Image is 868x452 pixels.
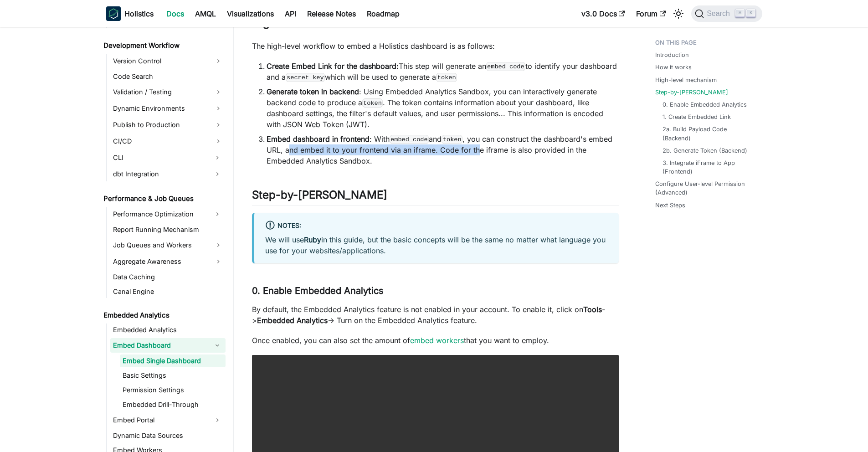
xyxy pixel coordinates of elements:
a: Version Control [110,54,226,68]
a: Performance Optimization [110,207,209,221]
a: Release Notes [302,6,361,21]
a: dbt Integration [110,167,209,181]
a: Embedded Analytics [110,324,226,336]
button: Expand sidebar category 'dbt Integration' [209,167,226,181]
h2: Step-by-[PERSON_NAME] [252,188,619,205]
a: 2b. Generate Token (Backend) [663,146,747,155]
a: 3. Integrate iFrame to App (Frontend) [663,159,753,176]
a: Aggregate Awareness [110,254,226,269]
strong: Create Embed Link for the dashboard: [267,62,399,71]
p: Once enabled, you can also set the amount of that you want to employ. [252,335,619,346]
div: Notes: [265,220,608,232]
button: Search (Command+K) [691,5,762,22]
p: The high-level workflow to embed a Holistics dashboard is as follows: [252,41,619,51]
kbd: K [746,9,755,17]
a: Step-by-[PERSON_NAME] [655,88,728,97]
a: Permission Settings [120,384,226,396]
a: embed workers [410,336,464,345]
button: Expand sidebar category 'Performance Optimization' [209,207,226,221]
code: token [362,98,383,108]
a: Code Search [110,70,226,83]
a: Canal Engine [110,285,226,298]
a: Dynamic Environments [110,101,226,116]
a: Job Queues and Workers [110,238,226,252]
a: CLI [110,150,209,165]
a: Data Caching [110,271,226,283]
a: Dynamic Data Sources [110,429,226,442]
a: Docs [161,6,190,21]
li: : With and , you can construct the dashboard's embed URL, and embed it to your frontend via an if... [267,134,619,166]
button: Collapse sidebar category 'Embed Dashboard' [209,338,226,353]
a: Introduction [655,51,689,59]
code: embed_code [486,62,526,71]
h3: 0. Enable Embedded Analytics [252,285,619,297]
code: embed_code [390,135,429,144]
a: 1. Create Embedded Link [663,113,731,121]
a: v3.0 Docs [576,6,631,21]
a: Forum [631,6,671,21]
a: Embed Dashboard [110,338,209,353]
a: Embed Single Dashboard [120,354,226,367]
a: HolisticsHolistics [106,6,154,21]
strong: Embedded Analytics [257,316,328,325]
a: Embed Portal [110,413,209,427]
strong: Generate token in backend [267,87,359,96]
a: 0. Enable Embedded Analytics [663,100,747,109]
a: How it works [655,63,692,72]
a: API [279,6,302,21]
code: token [436,73,457,82]
a: Development Workflow [101,39,226,52]
b: Holistics [124,8,154,19]
a: Next Steps [655,201,685,210]
code: secret_key [286,73,325,82]
a: Validation / Testing [110,85,226,99]
a: Performance & Job Queues [101,192,226,205]
a: Embedded Analytics [101,309,226,322]
a: CI/CD [110,134,226,149]
nav: Docs sidebar [97,27,234,452]
li: : Using Embedded Analytics Sandbox, you can interactively generate backend code to produce a . Th... [267,86,619,130]
a: Embedded Drill-Through [120,398,226,411]
a: Basic Settings [120,369,226,382]
button: Switch between dark and light mode (currently light mode) [671,6,686,21]
p: We will use in this guide, but the basic concepts will be the same no matter what language you us... [265,234,608,256]
code: token [442,135,462,144]
li: This step will generate an to identify your dashboard and a which will be used to generate a [267,61,619,82]
a: Publish to Production [110,118,226,132]
strong: Tools [583,305,602,314]
a: High-level mechanism [655,76,717,84]
a: Visualizations [221,6,279,21]
kbd: ⌘ [735,9,745,17]
a: Report Running Mechanism [110,223,226,236]
img: Holistics [106,6,121,21]
strong: Ruby [304,235,321,244]
a: 2a. Build Payload Code (Backend) [663,125,753,142]
strong: Embed dashboard in frontend [267,134,370,144]
button: Expand sidebar category 'CLI' [209,150,226,165]
p: By default, the Embedded Analytics feature is not enabled in your account. To enable it, click on... [252,304,619,326]
button: Expand sidebar category 'Embed Portal' [209,413,226,427]
a: AMQL [190,6,221,21]
a: Roadmap [361,6,405,21]
span: Search [704,10,735,18]
a: Configure User-level Permission (Advanced) [655,180,757,197]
